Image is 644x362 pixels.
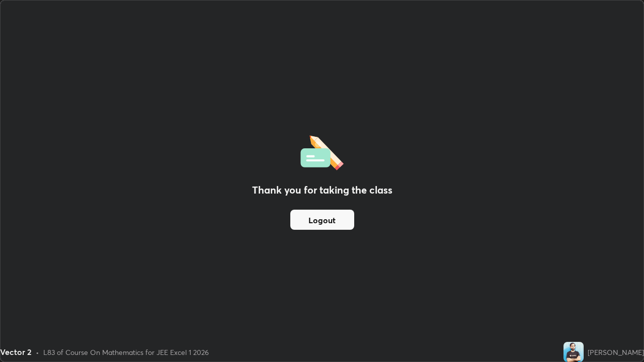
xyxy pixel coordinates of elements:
[36,347,39,357] div: •
[563,342,584,362] img: 41f1aa9c7ca44fd2ad61e2e528ab5424.jpg
[252,183,392,198] h2: Thank you for taking the class
[290,210,354,230] button: Logout
[588,347,644,357] div: [PERSON_NAME]
[300,132,344,170] img: offlineFeedback.1438e8b3.svg
[43,347,209,357] div: L83 of Course On Mathematics for JEE Excel 1 2026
